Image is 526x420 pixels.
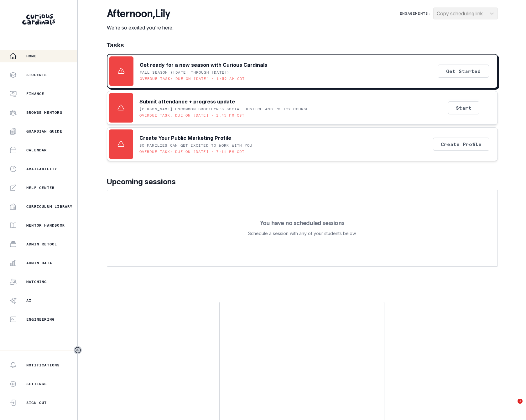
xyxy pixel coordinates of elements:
p: Students [26,72,47,77]
p: Calendar [26,148,47,153]
p: Mentor Handbook [26,223,65,228]
img: Curious Cardinals Logo [22,14,55,25]
span: 1 [518,399,523,404]
p: Create Your Public Marketing Profile [139,134,231,142]
p: afternoon , Lily [107,8,174,20]
p: Overdue task: Due on [DATE] • 1:45 PM CST [139,113,245,118]
p: Upcoming sessions [107,176,498,187]
iframe: Intercom live chat [505,399,520,414]
p: Matching [26,279,47,284]
p: Get ready for a new season with Curious Cardinals [140,61,267,69]
p: Help Center [26,185,55,190]
p: Engagements: [400,11,430,16]
p: Submit attendance + progress update [139,98,235,105]
p: Curriculum Library [26,204,73,209]
p: Admin Retool [26,242,57,247]
p: Home [26,54,37,59]
p: Notifications [26,363,60,368]
button: Get Started [438,65,489,78]
p: Engineering [26,317,55,322]
button: Create Profile [433,138,489,151]
p: Overdue task: Due on [DATE] • 7:11 PM CDT [139,149,245,154]
p: Browse Mentors [26,110,62,115]
button: Toggle sidebar [74,346,82,354]
p: Schedule a session with any of your students below. [248,230,357,237]
p: We're so excited you're here. [107,24,174,31]
p: You have no scheduled sessions [260,220,344,226]
p: Overdue task: Due on [DATE] • 1:59 AM CDT [140,76,245,81]
p: Admin Data [26,260,52,265]
p: Settings [26,381,47,386]
p: SO FAMILIES CAN GET EXCITED TO WORK WITH YOU [139,143,253,148]
button: Start [448,101,479,114]
p: Finance [26,91,44,96]
p: [PERSON_NAME] UNCOMMON Brooklyn's Social Justice and Policy Course [139,107,309,112]
p: Guardian Guide [26,129,62,134]
p: AI [26,298,31,303]
p: Availability [26,166,57,171]
p: Sign Out [26,400,47,405]
h1: Tasks [107,41,498,49]
p: Fall Season ([DATE] through [DATE]) [140,70,230,75]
